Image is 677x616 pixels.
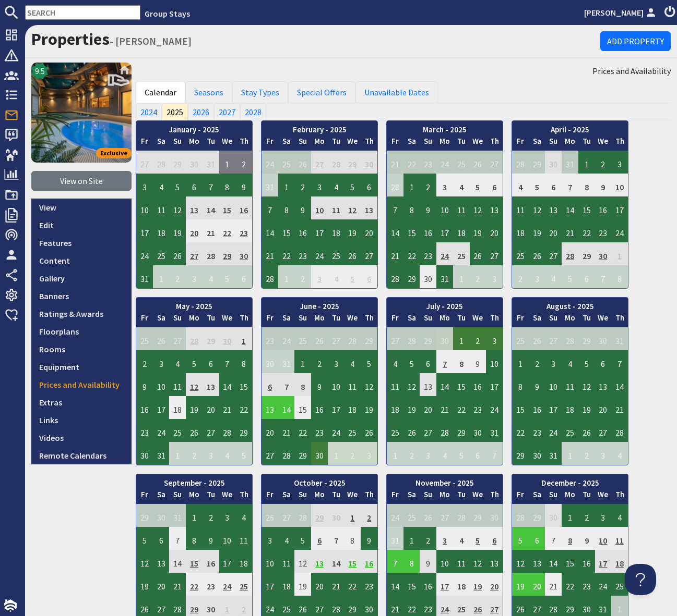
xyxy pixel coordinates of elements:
[403,196,420,219] td: 8
[470,174,486,196] td: 5
[562,135,578,151] th: Mo
[611,265,628,288] td: 8
[486,327,503,350] td: 3
[235,174,252,196] td: 9
[169,219,186,242] td: 19
[345,265,361,288] td: 5
[235,242,252,265] td: 30
[136,298,252,313] th: May - 2025
[203,312,219,327] th: Tu
[169,312,186,327] th: Su
[345,135,361,151] th: We
[203,151,219,174] td: 31
[529,312,545,327] th: Sa
[436,135,453,151] th: Mo
[203,219,219,242] td: 21
[278,265,295,288] td: 1
[136,350,153,373] td: 2
[311,196,328,219] td: 10
[186,327,203,350] td: 28
[545,242,562,265] td: 27
[278,327,295,350] td: 24
[436,196,453,219] td: 10
[262,196,278,219] td: 7
[262,219,278,242] td: 14
[153,151,170,174] td: 28
[453,327,470,350] td: 1
[31,393,132,411] a: Extras
[562,265,578,288] td: 5
[562,312,578,327] th: Mo
[387,151,403,174] td: 21
[186,265,203,288] td: 3
[453,174,470,196] td: 4
[136,242,153,265] td: 24
[529,265,545,288] td: 3
[262,135,278,151] th: Fr
[219,265,236,288] td: 5
[345,312,361,327] th: We
[578,135,595,151] th: Tu
[403,265,420,288] td: 29
[453,312,470,327] th: Tu
[153,219,170,242] td: 18
[595,242,612,265] td: 30
[169,196,186,219] td: 12
[311,174,328,196] td: 3
[311,219,328,242] td: 17
[529,174,545,196] td: 5
[611,327,628,350] td: 31
[186,151,203,174] td: 30
[31,63,132,163] img: HARES BARTON's icon
[512,174,529,196] td: 4
[169,151,186,174] td: 29
[611,242,628,265] td: 1
[328,174,345,196] td: 4
[219,327,236,350] td: 30
[486,312,503,327] th: Th
[361,327,377,350] td: 29
[136,219,153,242] td: 17
[278,242,295,265] td: 22
[545,219,562,242] td: 20
[436,327,453,350] td: 30
[136,121,252,136] th: January - 2025
[188,103,214,120] a: 2026
[31,216,132,234] a: Edit
[186,196,203,219] td: 13
[169,174,186,196] td: 5
[578,265,595,288] td: 6
[595,265,612,288] td: 7
[512,196,529,219] td: 11
[328,151,345,174] td: 28
[486,265,503,288] td: 3
[153,265,170,288] td: 1
[387,312,403,327] th: Fr
[136,327,153,350] td: 25
[562,196,578,219] td: 14
[186,174,203,196] td: 6
[278,196,295,219] td: 8
[578,219,595,242] td: 22
[136,135,153,151] th: Fr
[294,219,311,242] td: 16
[31,269,132,287] a: Gallery
[169,327,186,350] td: 27
[436,174,453,196] td: 3
[387,196,403,219] td: 7
[387,135,403,151] th: Fr
[420,151,436,174] td: 23
[387,174,403,196] td: 28
[512,265,529,288] td: 2
[420,219,436,242] td: 16
[420,265,436,288] td: 30
[278,312,295,327] th: Sa
[110,35,192,47] small: - [PERSON_NAME]
[512,151,529,174] td: 28
[262,151,278,174] td: 24
[153,327,170,350] td: 26
[136,81,185,103] a: Calendar
[436,265,453,288] td: 31
[294,196,311,219] td: 9
[611,151,628,174] td: 3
